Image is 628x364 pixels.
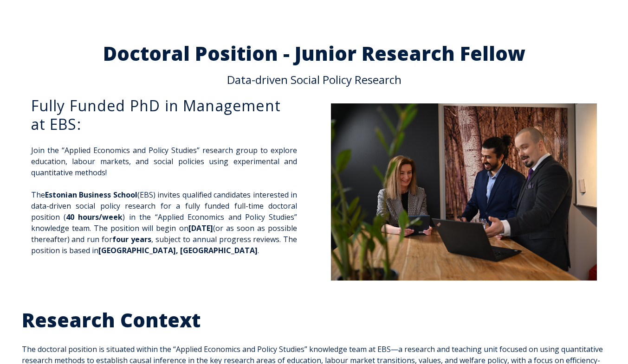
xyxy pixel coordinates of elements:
span: Estonian Business School [45,190,137,200]
img: DSC_0993 [331,103,597,281]
h2: Research Context [22,308,607,332]
span: [GEOGRAPHIC_DATA], [GEOGRAPHIC_DATA] [98,245,258,255]
h2: Doctoral Position - Junior Research Fellow [22,44,607,63]
p: Join the “Applied Economics and Policy Studies” research group to explore education, labour marke... [31,145,298,178]
span: [DATE] [188,223,213,233]
span: four years [112,234,151,244]
h3: Fully Funded PhD in Management at EBS: [31,96,298,134]
p: The (EBS) invites qualified candidates interested in data-driven social policy research for a ful... [31,189,298,256]
span: 40 hours/week [66,212,123,222]
p: Data-driven Social Policy Research [22,74,607,85]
